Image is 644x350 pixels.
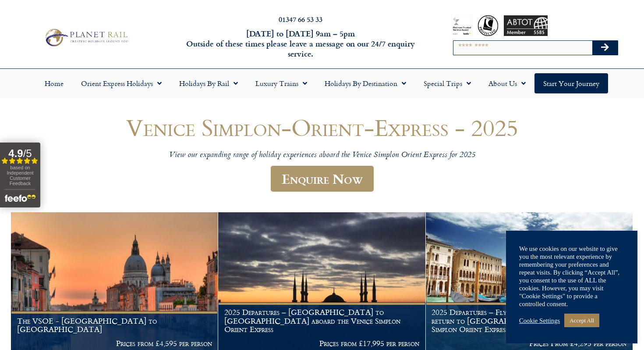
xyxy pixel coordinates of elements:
a: Accept All [564,314,599,327]
nav: Menu [4,73,640,93]
p: View our expanding range of holiday experiences aboard the Venice Simplon Orient Express for 2025 [59,150,585,161]
a: Holidays by Rail [170,73,247,93]
a: About Us [480,73,534,93]
img: Planet Rail Train Holidays Logo [42,27,130,48]
a: Special Trips [415,73,480,93]
p: Prices from £4,595 per person [17,339,212,348]
a: Luxury Trains [247,73,316,93]
a: 01347 66 53 33 [279,14,322,24]
h6: [DATE] to [DATE] 9am – 5pm Outside of these times please leave a message on our 24/7 enquiry serv... [174,29,427,59]
a: Cookie Settings [519,317,560,325]
a: Orient Express Holidays [72,73,170,93]
h1: Venice Simplon-Orient-Express - 2025 [59,114,585,140]
p: Prices from £17,995 per person [224,339,419,348]
a: Holidays by Destination [316,73,415,93]
div: We use cookies on our website to give you the most relevant experience by remembering your prefer... [519,245,624,308]
a: Enquire Now [271,166,374,192]
p: Prices From £4,295 per person [432,339,626,348]
h1: 2025 Departures – Fly to [GEOGRAPHIC_DATA] & return to [GEOGRAPHIC_DATA] on the Venice Simplon Or... [432,308,626,334]
button: Search [592,41,618,55]
a: Start your Journey [534,73,608,93]
h1: The VSOE - [GEOGRAPHIC_DATA] to [GEOGRAPHIC_DATA] [17,317,212,334]
h1: 2025 Departures – [GEOGRAPHIC_DATA] to [GEOGRAPHIC_DATA] aboard the Venice Simplon Orient Express [224,308,419,334]
a: Home [36,73,72,93]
